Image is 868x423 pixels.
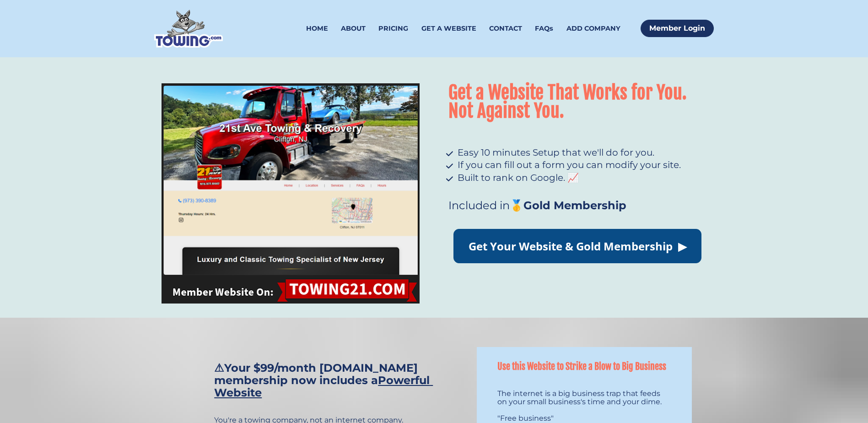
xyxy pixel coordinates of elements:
[448,149,706,157] li: Easy 10 minutes Setup that we'll do for you.
[448,199,706,211] h3: 🥇Gold Membership
[378,18,408,39] a: PRICING
[497,362,671,372] h1: Use this Website to Strike a Blow to Big Business
[535,18,553,39] a: FAQs
[641,20,714,37] a: Member Login
[421,18,476,39] a: GET A WEBSITE
[497,390,671,406] p: The internet is a big business trap that feeds on your small business's time and your dime.
[448,199,510,212] span: Included in
[448,161,706,169] li: If you can fill out a form you can modify your site.
[453,229,701,263] a: Get Your Website & Gold Membership ▶
[214,362,451,399] h2: ⚠Your $99/month [DOMAIN_NAME] membership now includes a
[341,18,366,39] a: ABOUT
[448,83,706,131] h1: Get a Website That Works for You. Not Against You.
[566,18,620,39] a: ADD COMPANY
[448,174,706,182] li: Built to rank on Google. 📈
[162,83,420,304] img: Towing21.com
[154,10,223,48] img: Towing.com Logo
[497,414,671,423] p: "Free business"
[306,18,328,39] a: HOME
[214,374,433,399] u: Powerful Website
[489,18,522,39] a: CONTACT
